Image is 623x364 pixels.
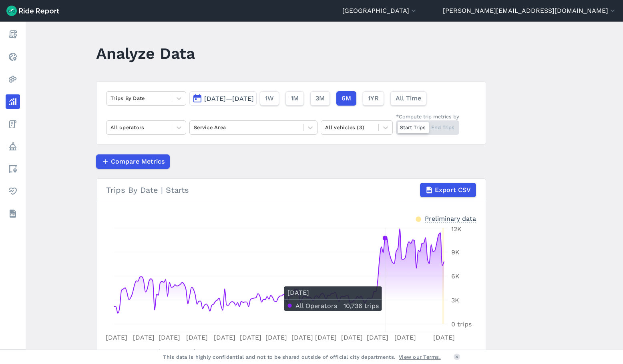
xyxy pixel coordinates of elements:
tspan: 3K [451,296,459,304]
span: Trips By Date [153,346,194,356]
button: All Time [390,91,426,106]
a: Datasets [6,206,20,221]
button: 1M [285,91,304,106]
button: 6M [336,91,356,106]
button: [GEOGRAPHIC_DATA] [342,6,418,16]
a: Analyze [6,94,20,109]
tspan: [DATE] [394,334,416,341]
span: 3M [316,94,325,103]
tspan: [DATE] [433,334,455,341]
div: *Compute trip metrics by [396,113,459,120]
tspan: [DATE] [265,334,287,341]
span: Compare Metrics [111,157,165,166]
span: 6M [342,94,351,103]
a: Realtime [6,50,20,64]
tspan: 12K [451,225,462,233]
span: Export CSV [435,185,471,195]
tspan: [DATE] [106,334,127,341]
a: Heatmaps [6,72,20,86]
span: 1YR [368,94,379,103]
tspan: 0 trips [451,320,472,328]
a: Report [6,27,20,42]
h1: Analyze Data [96,42,195,64]
span: [DATE]—[DATE] [204,95,254,102]
a: Policy [6,139,20,154]
span: All Time [396,94,421,103]
button: Compare Metrics [96,154,170,169]
tspan: [DATE] [240,334,261,341]
tspan: [DATE] [133,334,155,341]
a: Fees [6,117,20,131]
button: [PERSON_NAME][EMAIL_ADDRESS][DOMAIN_NAME] [443,6,617,16]
tspan: 6K [451,272,460,280]
a: Areas [6,162,20,176]
span: | Starts [153,348,217,356]
tspan: [DATE] [367,334,388,341]
a: Health [6,184,20,198]
tspan: [DATE] [159,334,180,341]
button: Export CSV [420,183,476,197]
tspan: [DATE] [214,334,235,341]
button: [DATE]—[DATE] [189,91,257,106]
tspan: 9K [451,248,460,256]
a: View our Terms. [399,353,441,361]
tspan: [DATE] [291,334,313,341]
button: 1W [260,91,279,106]
img: Ride Report [6,6,59,16]
div: Preliminary data [425,214,476,222]
button: 1YR [363,91,384,106]
span: 1W [265,94,274,103]
div: Trips By Date | Starts [106,183,476,197]
tspan: [DATE] [315,334,337,341]
span: 1M [291,94,299,103]
tspan: [DATE] [186,334,208,341]
button: 3M [310,91,330,106]
tspan: [DATE] [341,334,363,341]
